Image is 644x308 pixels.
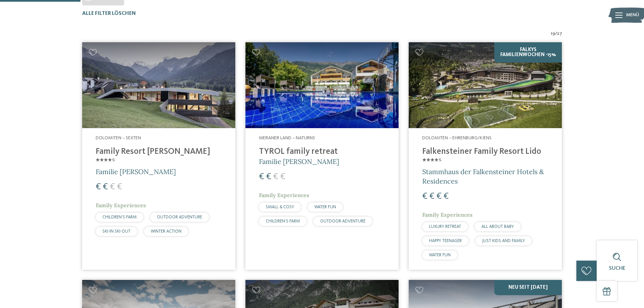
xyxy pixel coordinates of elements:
[429,224,461,229] span: LUXURY RETREAT
[266,172,271,181] span: €
[409,42,562,270] a: Familienhotels gesucht? Hier findet ihr die besten! Falkys Familienwochen -15% Dolomiten – Ehrenb...
[103,183,108,191] span: €
[273,172,278,181] span: €
[266,205,294,209] span: SMALL & COSY
[259,172,264,181] span: €
[151,229,182,234] span: WINTER ACTION
[429,192,434,201] span: €
[102,215,137,219] span: CHILDREN’S FARM
[245,42,399,128] img: Familien Wellness Residence Tyrol ****
[96,202,146,209] span: Family Experiences
[429,239,462,243] span: HAPPY TEENAGER
[609,266,625,271] span: Suche
[436,192,442,201] span: €
[266,219,300,223] span: CHILDREN’S FARM
[82,42,235,128] img: Family Resort Rainer ****ˢ
[409,42,562,128] img: Familienhotels gesucht? Hier findet ihr die besten!
[320,219,365,223] span: OUTDOOR ADVENTURE
[422,167,544,185] span: Stammhaus der Falkensteiner Hotels & Residences
[96,167,176,176] span: Familie [PERSON_NAME]
[259,192,309,198] span: Family Experiences
[422,147,548,167] h4: Falkensteiner Family Resort Lido ****ˢ
[157,215,202,219] span: OUTDOOR ADVENTURE
[259,157,339,166] span: Familie [PERSON_NAME]
[110,183,115,191] span: €
[481,224,514,229] span: ALL ABOUT BABY
[557,30,562,37] span: 27
[551,30,555,37] span: 19
[102,229,130,234] span: SKI-IN SKI-OUT
[117,183,122,191] span: €
[96,147,222,167] h4: Family Resort [PERSON_NAME] ****ˢ
[96,136,141,140] span: Dolomiten – Sexten
[245,42,399,270] a: Familienhotels gesucht? Hier findet ihr die besten! Meraner Land – Naturns TYROL family retreat F...
[82,11,136,16] span: Alle Filter löschen
[422,136,492,140] span: Dolomiten – Ehrenburg/Kiens
[429,253,451,257] span: WATER FUN
[444,192,449,201] span: €
[422,211,473,218] span: Family Experiences
[314,205,336,209] span: WATER FUN
[422,192,427,201] span: €
[555,30,557,37] span: /
[259,147,385,157] h4: TYROL family retreat
[82,42,235,270] a: Familienhotels gesucht? Hier findet ihr die besten! Dolomiten – Sexten Family Resort [PERSON_NAME...
[96,183,101,191] span: €
[259,136,315,140] span: Meraner Land – Naturns
[280,172,285,181] span: €
[482,239,525,243] span: JUST KIDS AND FAMILY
